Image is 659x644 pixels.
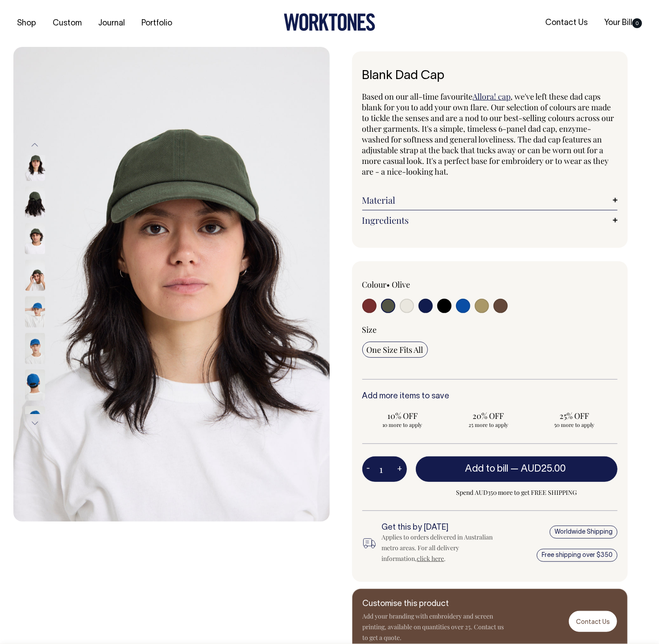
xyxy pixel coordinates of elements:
[25,186,45,217] img: olive
[362,91,473,102] span: Based on our all-time favourite
[363,611,506,643] p: Add your branding with embroidery and screen printing, available on quantities over 25. Contact u...
[362,392,618,401] h6: Add more items to save
[25,369,45,401] img: worker-blue
[25,333,45,364] img: worker-blue
[417,554,444,563] a: click here
[25,406,45,437] img: worker-blue
[25,296,45,327] img: worker-blue
[367,344,423,355] span: One Size Fits All
[392,279,410,290] label: Olive
[363,600,506,609] h6: Customise this product
[362,69,618,83] h1: Blank Dad Cap
[382,532,502,564] div: Applies to orders delivered in Australian metro areas. For all delivery information, .
[25,223,45,254] img: olive
[362,195,618,205] a: Material
[25,259,45,291] img: olive
[465,464,509,473] span: Add to bill
[539,410,610,421] span: 25% OFF
[452,421,524,428] span: 25 more to apply
[521,464,566,473] span: AUD25.00
[632,18,642,28] span: 0
[25,150,45,181] img: olive
[473,91,511,102] a: Allora! cap
[362,324,618,335] div: Size
[569,611,617,632] a: Contact Us
[387,279,390,290] span: •
[511,464,568,473] span: —
[539,421,610,428] span: 50 more to apply
[362,408,443,431] input: 10% OFF 10 more to apply
[534,408,615,431] input: 25% OFF 50 more to apply
[393,460,407,478] button: +
[367,410,439,421] span: 10% OFF
[13,16,40,31] a: Shop
[382,523,502,532] h6: Get this by [DATE]
[416,456,618,481] button: Add to bill —AUD25.00
[542,16,591,30] a: Contact Us
[448,408,529,431] input: 20% OFF 25 more to apply
[28,414,41,434] button: Next
[362,342,428,358] input: One Size Fits All
[13,47,330,522] img: olive
[362,460,375,478] button: -
[367,421,439,428] span: 10 more to apply
[601,16,646,30] a: Your Bill0
[49,16,85,31] a: Custom
[95,16,128,31] a: Journal
[28,135,41,155] button: Previous
[138,16,176,31] a: Portfolio
[416,487,618,498] span: Spend AUD350 more to get FREE SHIPPING
[452,410,524,421] span: 20% OFF
[362,91,614,177] span: , we've left these dad caps blank for you to add your own flare. Our selection of colours are mad...
[362,279,464,290] div: Colour
[362,215,618,226] a: Ingredients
